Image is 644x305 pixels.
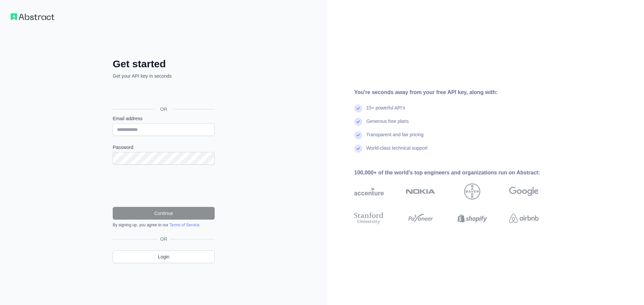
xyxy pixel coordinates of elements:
img: Workflow [11,13,54,20]
img: payoneer [406,211,435,226]
div: By signing up, you agree to our . [113,222,215,228]
img: nokia [406,183,435,200]
div: Transparent and fair pricing [366,131,424,145]
img: check mark [354,131,362,139]
img: shopify [458,211,487,226]
button: Continue [113,207,215,220]
p: Get your API key in seconds [113,73,215,79]
div: Generous free plans [366,118,409,131]
div: World-class technical support [366,145,428,158]
span: OR [155,106,173,112]
span: OR [158,236,170,242]
a: Terms of Service [169,223,199,227]
img: accenture [354,183,384,200]
label: Password [113,144,215,151]
a: Login [113,250,215,263]
iframe: Botão "Fazer login com o Google" [109,87,217,101]
img: check mark [354,118,362,126]
h2: Get started [113,58,215,70]
img: check mark [354,104,362,112]
iframe: reCAPTCHA [113,173,215,199]
div: You're seconds away from your free API key, along with: [354,88,560,96]
img: stanford university [354,211,384,226]
img: google [509,183,539,200]
div: 15+ powerful API's [366,104,405,118]
img: bayer [464,183,480,200]
div: 100,000+ of the world's top engineers and organizations run on Abstract: [354,169,560,177]
img: check mark [354,145,362,153]
label: Email address [113,115,215,122]
img: airbnb [509,211,539,226]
